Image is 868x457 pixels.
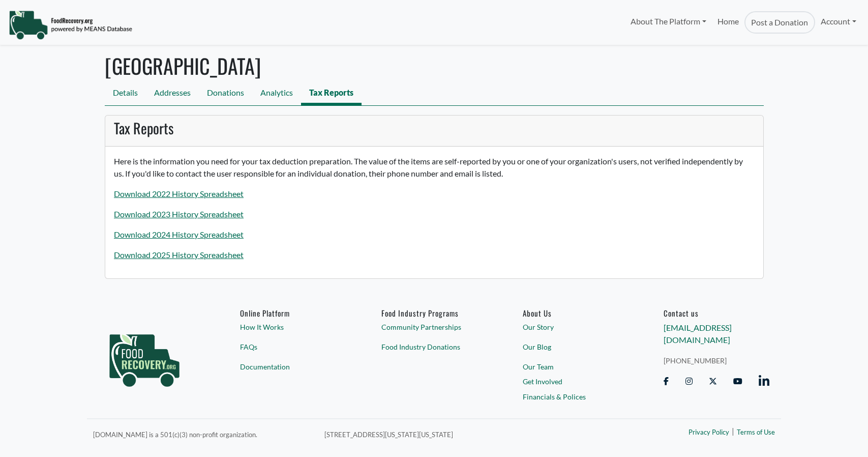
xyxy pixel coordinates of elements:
[105,82,146,105] a: Details
[664,323,732,345] a: [EMAIL_ADDRESS][DOMAIN_NAME]
[523,391,628,402] a: Financials & Polices
[252,82,301,105] a: Analytics
[689,428,729,438] a: Privacy Policy
[99,308,190,405] img: food_recovery_green_logo-76242d7a27de7ed26b67be613a865d9c9037ba317089b267e0515145e5e51427.png
[240,322,346,333] a: How It Works
[240,341,346,352] a: FAQs
[381,322,487,333] a: Community Partnerships
[523,377,628,387] a: Get Involved
[114,230,244,239] a: Download 2024 History Spreadsheet
[93,428,312,440] p: [DOMAIN_NAME] is a 501(c)(3) non-profit organization.
[114,209,244,219] a: Download 2023 History Spreadsheet
[624,11,711,32] a: About The Platform
[523,322,628,333] a: Our Story
[301,82,362,105] a: Tax Reports
[146,82,199,105] a: Addresses
[712,11,744,34] a: Home
[381,341,487,352] a: Food Industry Donations
[114,120,754,137] h3: Tax Reports
[199,82,252,105] a: Donations
[744,11,815,34] a: Post a Donation
[114,155,754,180] p: Here is the information you need for your tax deduction preparation. The value of the items are s...
[523,341,628,352] a: Our Blog
[324,428,602,440] p: [STREET_ADDRESS][US_STATE][US_STATE]
[737,428,775,438] a: Terms of Use
[523,308,628,318] a: About Us
[381,308,487,318] h6: Food Industry Programs
[523,361,628,372] a: Our Team
[664,308,769,318] h6: Contact us
[114,189,244,198] a: Download 2022 History Spreadsheet
[105,53,764,78] h1: [GEOGRAPHIC_DATA]
[9,10,132,40] img: NavigationLogo_FoodRecovery-91c16205cd0af1ed486a0f1a7774a6544ea792ac00100771e7dd3ec7c0e58e41.png
[240,308,346,318] h6: Online Platform
[815,11,862,32] a: Account
[664,355,769,366] a: [PHONE_NUMBER]
[732,425,734,438] span: |
[240,361,346,372] a: Documentation
[114,250,244,260] a: Download 2025 History Spreadsheet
